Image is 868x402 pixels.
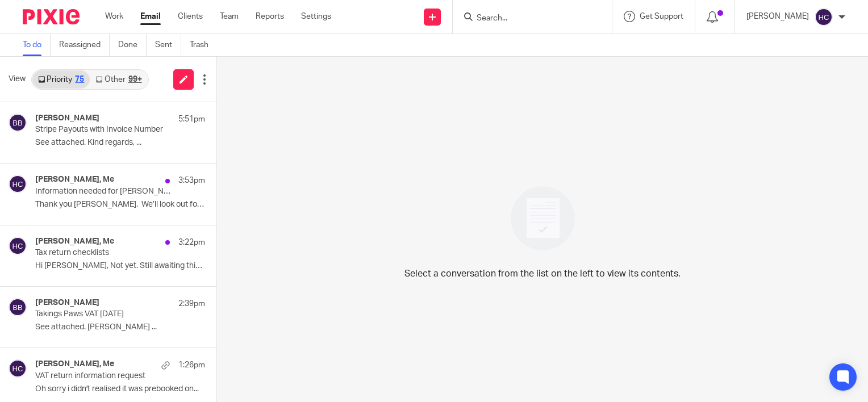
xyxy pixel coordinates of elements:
img: svg%3E [9,359,27,378]
h4: [PERSON_NAME], Me [35,359,114,369]
p: VAT return information request [35,371,171,381]
p: Oh sorry i didn't realised it was prebooked on... [35,384,205,394]
img: svg%3E [9,237,27,255]
p: 5:51pm [178,114,205,125]
input: Search [475,14,578,24]
p: See attached. [PERSON_NAME] ... [35,323,205,332]
div: 75 [75,76,84,83]
p: See attached. Kind regards, ... [35,138,205,148]
p: Information needed for [PERSON_NAME]'s self assessment registration [35,187,171,196]
a: Sent [155,34,181,56]
p: Select a conversation from the list on the left to view its contents. [404,267,681,280]
a: Settings [301,11,331,22]
p: Hi [PERSON_NAME], Not yet. Still awaiting things... [35,261,205,271]
img: svg%3E [815,8,833,26]
img: svg%3E [9,114,27,132]
a: Email [140,11,161,22]
p: 3:53pm [178,175,205,186]
span: View [9,73,26,85]
h4: [PERSON_NAME] [35,298,99,308]
img: svg%3E [9,298,27,316]
a: Trash [190,34,217,56]
p: Takings Paws VAT [DATE] [35,309,171,319]
h4: [PERSON_NAME] [35,114,99,123]
a: Priority75 [32,70,90,89]
p: 1:26pm [178,359,205,371]
p: 2:39pm [178,298,205,309]
a: Other99+ [90,70,147,89]
p: Stripe Payouts with Invoice Number [35,125,171,135]
a: Work [105,11,123,22]
a: Done [118,34,147,56]
h4: [PERSON_NAME], Me [35,237,114,246]
a: Team [220,11,239,22]
img: Pixie [23,9,80,24]
p: 3:22pm [178,237,205,248]
span: Get Support [640,12,683,20]
h4: [PERSON_NAME], Me [35,175,114,185]
img: image [503,179,582,258]
p: Thank you [PERSON_NAME]. We’ll look out for the... [35,200,205,210]
a: To do [23,34,51,56]
a: Reassigned [59,34,110,56]
img: svg%3E [9,175,27,193]
div: 99+ [128,76,142,83]
p: [PERSON_NAME] [746,11,809,22]
a: Clients [178,11,203,22]
a: Reports [256,11,284,22]
p: Tax return checklists [35,248,171,258]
